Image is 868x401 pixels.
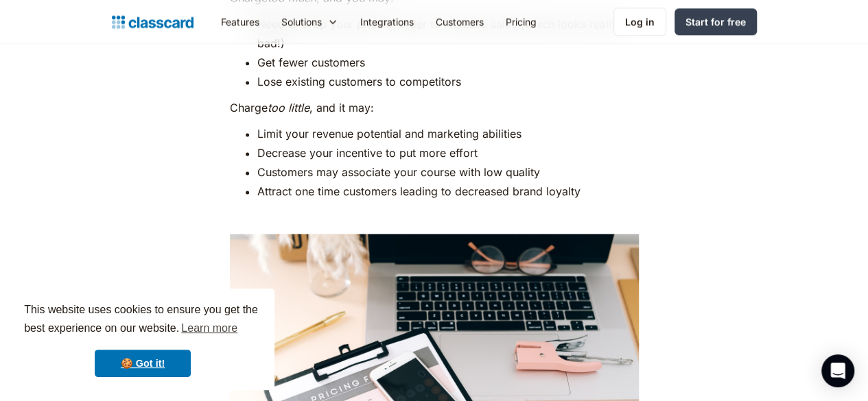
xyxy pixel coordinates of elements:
div: Log in [625,14,655,29]
div: Start for free [685,14,746,29]
div: Open Intercom Messenger [821,354,854,387]
a: learn more about cookies [179,318,239,339]
li: Limit your revenue potential and marketing abilities [257,124,639,143]
div: Solutions [281,14,322,29]
a: Pricing [495,6,548,37]
a: Logo [112,12,193,32]
div: cookieconsent [11,289,274,390]
li: Decrease your incentive to put more effort [257,143,639,162]
em: too little [268,101,309,114]
li: Lose existing customers to competitors [257,72,639,91]
a: Customers [425,6,495,37]
li: Customers may associate your course with low quality [257,162,639,182]
p: ‍ [230,208,639,227]
li: Get fewer customers [257,53,639,72]
a: Start for free [675,8,757,35]
span: This website uses cookies to ensure you get the best experience on our website. [24,302,261,339]
a: Features [210,6,270,37]
li: Attract one time customers leading to decreased brand loyalty [257,182,639,201]
div: Solutions [270,6,349,37]
p: Charge , and it may: [230,98,639,117]
a: Log in [613,8,666,36]
a: Integrations [349,6,425,37]
a: dismiss cookie message [95,350,191,377]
